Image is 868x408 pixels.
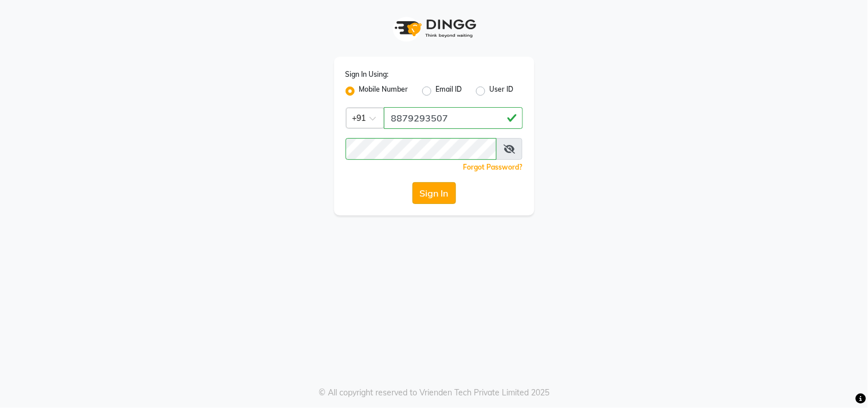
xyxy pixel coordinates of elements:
input: Username [384,107,523,129]
a: Forgot Password? [463,163,523,171]
label: User ID [490,84,514,98]
input: Username [346,138,497,160]
label: Sign In Using: [346,69,389,80]
label: Email ID [436,84,462,98]
label: Mobile Number [359,84,409,98]
img: logo1.svg [389,11,480,45]
button: Sign In [413,182,456,204]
